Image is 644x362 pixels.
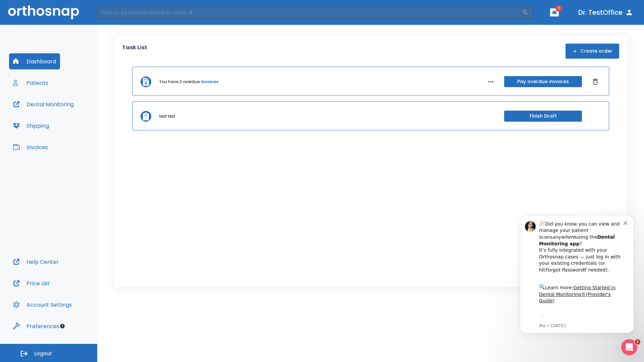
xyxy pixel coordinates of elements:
[114,14,119,20] button: Dismiss notification
[504,76,582,87] button: Pay overdue invoices
[29,111,89,123] a: App Store
[201,79,218,85] a: invoices
[122,44,147,59] p: Task List
[9,53,60,69] button: Dashboard
[566,44,619,59] button: Create order
[59,323,65,329] div: Tooltip anchor
[9,96,78,112] button: Dental Monitoring
[96,6,522,19] input: Search by Patient Name or Case #
[9,75,52,91] button: Patients
[34,350,52,357] span: Logout
[159,79,200,85] p: You have 3 overdue
[9,297,76,313] button: Account Settings
[9,318,63,334] button: Preferences
[9,254,63,270] button: Help Center
[635,339,640,345] span: 1
[504,111,582,122] button: Finish Draft
[9,118,53,134] button: Shipping
[590,76,601,87] button: Dismiss
[29,118,114,124] p: Message from Ma, sent 4w ago
[8,5,79,19] img: Orthosnap
[29,109,114,143] div: Download the app: | ​ Let us know if you need help getting started!
[576,6,636,18] button: Dr. TestOffice
[621,339,637,355] iframe: Intercom live chat
[510,205,644,344] iframe: Intercom notifications message
[9,275,54,291] button: Price List
[555,5,562,12] span: 1
[9,139,52,155] button: Invoices
[159,113,175,119] p: test test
